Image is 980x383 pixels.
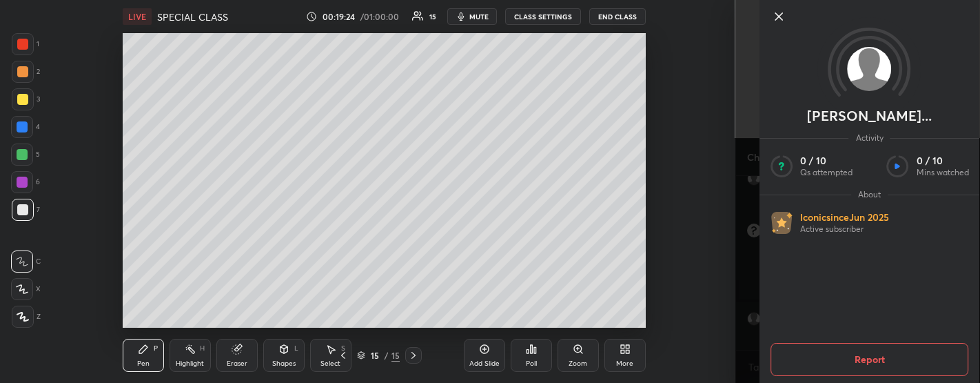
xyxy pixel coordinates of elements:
[800,211,889,224] p: Iconic since Jun 2025
[12,88,40,110] div: 3
[11,144,40,166] div: 5
[137,360,150,367] div: Pen
[469,360,500,367] div: Add Slide
[849,132,890,144] span: Activity
[294,345,298,352] div: L
[11,251,41,273] div: C
[11,278,41,300] div: X
[429,13,436,20] div: 15
[11,171,40,193] div: 6
[391,349,400,362] div: 15
[848,47,892,91] img: default.png
[227,360,247,367] div: Eraser
[569,360,587,367] div: Zoom
[505,8,581,25] button: CLASS SETTINGS
[770,343,969,376] button: Report
[11,116,40,138] div: 4
[917,155,969,167] p: 0 / 10
[12,199,40,221] div: 7
[368,351,382,360] div: 15
[272,360,296,367] div: Shapes
[447,8,497,25] button: mute
[917,167,969,178] p: Mins watched
[341,345,345,352] div: S
[157,10,228,23] h4: SPECIAL CLASS
[526,360,537,367] div: Poll
[154,345,158,352] div: P
[851,189,888,200] span: About
[12,61,40,83] div: 2
[800,224,889,235] p: Active subscriber
[320,360,340,367] div: Select
[800,167,853,178] p: Qs attempted
[12,306,41,328] div: Z
[123,8,152,25] div: LIVE
[12,33,39,55] div: 1
[176,360,204,367] div: Highlight
[800,155,853,167] p: 0 / 10
[616,360,633,367] div: More
[385,351,389,360] div: /
[469,12,489,21] span: mute
[200,345,205,352] div: H
[589,8,646,25] button: End Class
[807,110,932,121] p: [PERSON_NAME]...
